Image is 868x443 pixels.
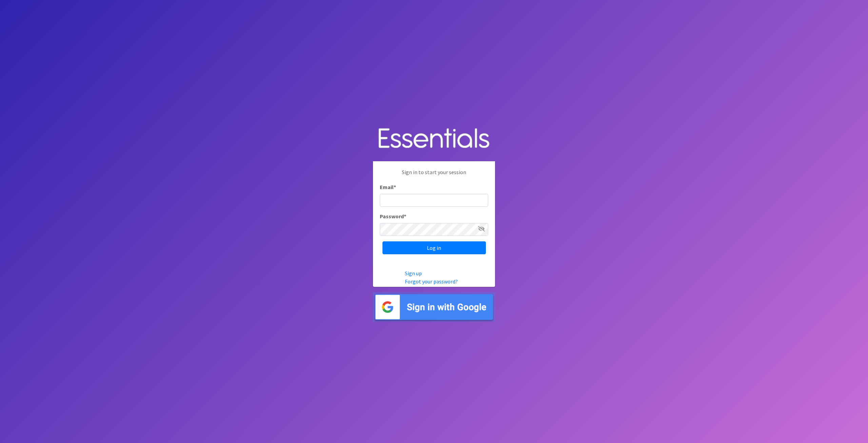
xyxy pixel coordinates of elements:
[394,184,396,190] abbr: required
[380,183,396,191] label: Email
[405,278,458,285] a: Forgot your password?
[380,212,406,220] label: Password
[404,213,406,220] abbr: required
[405,270,422,277] a: Sign up
[382,241,486,254] input: Log in
[373,121,495,156] img: Human Essentials
[380,168,488,183] p: Sign in to start your session
[373,292,495,322] img: Sign in with Google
